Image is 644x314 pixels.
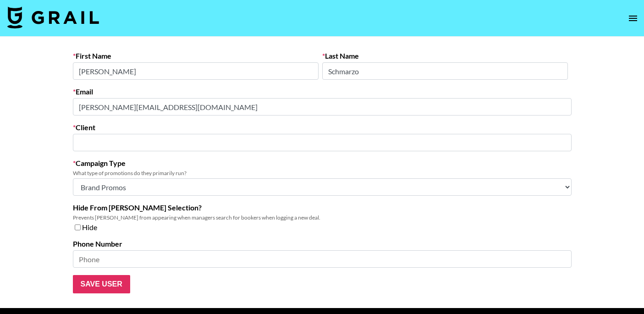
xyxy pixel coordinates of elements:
input: Phone [73,250,572,268]
label: Hide From [PERSON_NAME] Selection? [73,203,572,212]
img: Grail Talent [7,6,99,28]
label: First Name [73,51,319,61]
label: Phone Number [73,239,572,248]
input: First Name [73,62,319,80]
div: Prevents [PERSON_NAME] from appearing when managers search for bookers when logging a new deal. [73,214,572,221]
label: Last Name [322,51,568,61]
input: Save User [73,275,130,293]
input: Email [73,98,572,116]
label: Client [73,123,572,132]
label: Campaign Type [73,159,572,168]
div: What type of promotions do they primarily run? [73,170,572,176]
span: Hide [82,223,97,232]
label: Email [73,87,572,96]
input: Last Name [322,62,568,80]
button: open drawer [624,9,642,28]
